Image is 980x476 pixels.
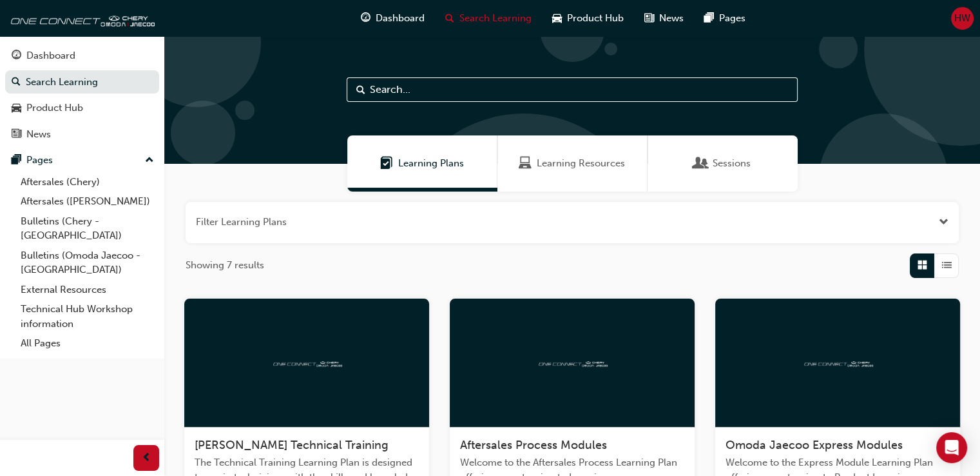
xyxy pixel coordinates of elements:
[460,438,607,452] span: Aftersales Process Modules
[5,148,159,172] button: Pages
[142,450,151,466] span: prev-icon
[15,280,159,300] a: External Resources
[648,135,798,192] a: SessionsSessions
[954,11,970,26] span: HW
[15,212,159,246] a: Bulletins (Chery - [GEOGRAPHIC_DATA])
[12,103,21,114] span: car-icon
[347,77,798,102] input: Search...
[936,432,967,463] div: Open Intercom Messenger
[704,10,714,26] span: pages-icon
[939,215,948,230] button: Open the filter
[918,258,927,273] span: Grid
[15,299,159,333] a: Technical Hub Workshop information
[356,83,365,97] span: Search
[12,155,21,166] span: pages-icon
[351,5,435,32] a: guage-iconDashboard
[644,10,654,26] span: news-icon
[5,41,159,148] button: DashboardSearch LearningProduct HubNews
[695,156,707,171] span: Sessions
[552,10,562,26] span: car-icon
[376,11,425,26] span: Dashboard
[634,5,694,32] a: news-iconNews
[719,11,745,26] span: Pages
[15,192,159,212] a: Aftersales ([PERSON_NAME])
[542,5,634,32] a: car-iconProduct Hub
[15,172,159,192] a: Aftersales (Chery)
[195,438,389,452] span: [PERSON_NAME] Technical Training
[271,356,342,368] img: oneconnect
[5,96,159,120] a: Product Hub
[145,152,154,169] span: up-icon
[15,246,159,280] a: Bulletins (Omoda Jaecoo - [GEOGRAPHIC_DATA])
[361,10,370,26] span: guage-icon
[537,156,625,171] span: Learning Resources
[802,356,873,368] img: oneconnect
[459,11,532,26] span: Search Learning
[713,156,751,171] span: Sessions
[26,48,75,63] div: Dashboard
[398,156,464,171] span: Learning Plans
[694,5,756,32] a: pages-iconPages
[26,101,83,115] div: Product Hub
[12,129,21,141] span: news-icon
[567,11,624,26] span: Product Hub
[15,333,159,353] a: All Pages
[26,153,53,168] div: Pages
[347,135,497,192] a: Learning PlansLearning Plans
[380,156,393,171] span: Learning Plans
[186,258,264,273] span: Showing 7 results
[12,50,21,62] span: guage-icon
[5,44,159,68] a: Dashboard
[5,123,159,146] a: News
[725,438,903,452] span: Omoda Jaecoo Express Modules
[537,356,608,368] img: oneconnect
[951,7,974,30] button: HW
[12,77,21,88] span: search-icon
[435,5,542,32] a: search-iconSearch Learning
[445,10,454,26] span: search-icon
[659,11,684,26] span: News
[6,5,155,31] img: oneconnect
[497,135,648,192] a: Learning ResourcesLearning Resources
[26,127,51,142] div: News
[5,70,159,94] a: Search Learning
[942,258,952,273] span: List
[519,156,532,171] span: Learning Resources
